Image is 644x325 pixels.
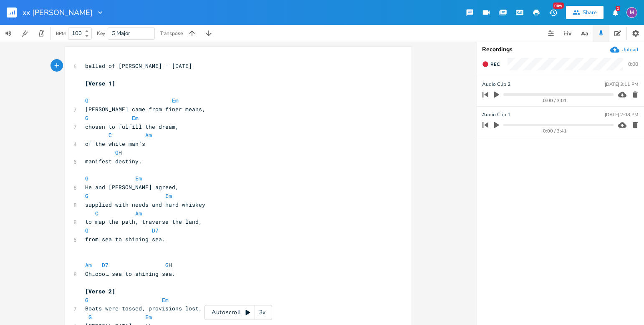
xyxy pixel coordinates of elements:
[85,235,165,243] span: from sea to shining sea.
[255,305,270,320] div: 3x
[490,61,500,67] span: Rec
[162,296,169,304] span: Em
[583,9,597,16] div: Share
[605,82,638,87] div: [DATE] 3:11 PM
[160,31,183,36] div: Transpose
[102,261,109,269] span: D7
[165,192,172,200] span: Em
[111,30,130,37] span: G Major
[482,47,639,52] div: Recordings
[566,6,604,19] button: Share
[482,111,510,119] span: Audio Clip 1
[135,175,142,182] span: Em
[165,261,169,269] span: G
[610,45,638,54] button: Upload
[605,112,638,117] div: [DATE] 2:08 PM
[97,31,105,36] div: Key
[88,313,92,321] span: G
[109,131,112,139] span: C
[545,5,561,20] button: New
[115,149,119,156] span: G
[85,261,172,269] span: H
[482,80,510,88] span: Audio Clip 2
[626,3,637,22] button: M
[628,62,638,67] div: 0:00
[23,9,93,16] span: xx [PERSON_NAME]
[205,305,272,320] div: Autoscroll
[85,192,88,200] span: G
[152,227,159,234] span: D7
[95,210,98,217] span: C
[626,7,637,18] div: melindameshad
[85,296,88,304] span: G
[85,62,192,70] span: ballad of [PERSON_NAME] – [DATE]
[616,6,620,11] div: 1
[85,270,175,277] span: Oh…ooo… sea to shining sea.
[85,261,92,269] span: Am
[497,129,614,133] div: 0:00 / 3:41
[85,123,179,130] span: chosen to fulfill the dream,
[85,287,115,295] span: [Verse 2]
[132,114,139,122] span: Em
[497,98,614,103] div: 0:00 / 3:01
[56,31,66,36] div: BPM
[479,57,503,71] button: Rec
[85,105,205,113] span: [PERSON_NAME] came from finer means,
[85,175,88,182] span: G
[85,218,202,225] span: to map the path, traverse the land,
[85,183,179,191] span: He and [PERSON_NAME] agreed,
[135,210,142,217] span: Am
[85,157,142,165] span: manifest destiny.
[553,2,564,9] div: New
[85,227,88,234] span: G
[621,46,638,53] div: Upload
[85,149,122,156] span: H
[85,97,88,104] span: G
[607,5,624,20] button: 1
[145,131,152,139] span: Am
[85,305,202,312] span: Boats were tossed, provisions lost,
[85,201,205,208] span: supplied with needs and hard whiskey
[145,313,152,321] span: Em
[172,97,179,104] span: Em
[85,80,115,87] span: [Verse 1]
[85,114,88,122] span: G
[85,140,145,147] span: of the white man’s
